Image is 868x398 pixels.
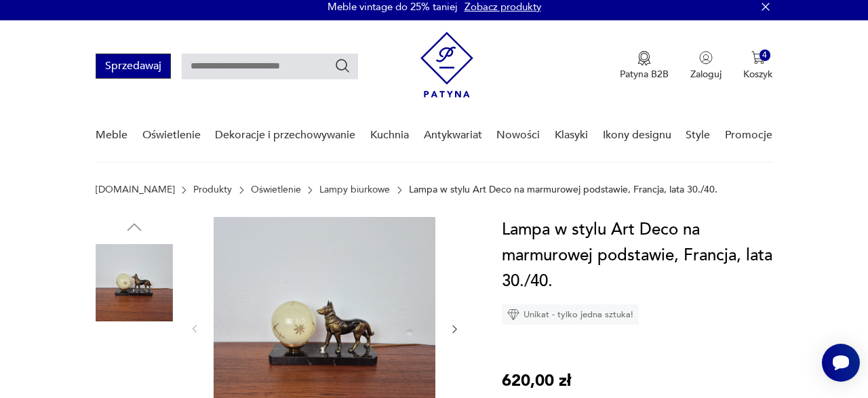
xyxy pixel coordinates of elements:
[743,51,772,81] button: 4Koszyk
[96,109,127,161] a: Meble
[603,109,671,161] a: Ikony designu
[319,184,390,195] a: Lampy biurkowe
[96,244,173,321] img: Zdjęcie produktu Lampa w stylu Art Deco na marmurowej podstawie, Francja, lata 30./40.
[620,51,669,81] button: Patyna B2B
[725,109,772,161] a: Promocje
[759,49,771,61] div: 4
[251,184,301,195] a: Oświetlenie
[637,51,651,66] img: Ikona medalu
[686,109,710,161] a: Style
[822,344,860,382] iframe: Smartsupp widget button
[620,51,669,81] a: Ikona medaluPatyna B2B
[751,51,765,64] img: Ikona koszyka
[502,368,571,394] p: 620,00 zł
[409,184,717,195] p: Lampa w stylu Art Deco na marmurowej podstawie, Francja, lata 30./40.
[370,109,409,161] a: Kuchnia
[334,58,351,74] button: Szukaj
[96,54,171,79] button: Sprzedawaj
[502,304,639,325] div: Unikat - tylko jedna sztuka!
[507,309,519,321] img: Ikona diamentu
[142,109,201,161] a: Oświetlenie
[96,62,171,72] a: Sprzedawaj
[555,109,588,161] a: Klasyki
[690,68,722,81] p: Zaloguj
[743,68,772,81] p: Koszyk
[193,184,232,195] a: Produkty
[424,109,482,161] a: Antykwariat
[496,109,540,161] a: Nowości
[690,51,722,81] button: Zaloguj
[215,109,355,161] a: Dekoracje i przechowywanie
[96,184,175,195] a: [DOMAIN_NAME]
[620,68,669,81] p: Patyna B2B
[502,217,772,294] h1: Lampa w stylu Art Deco na marmurowej podstawie, Francja, lata 30./40.
[420,32,473,98] img: Patyna - sklep z meblami i dekoracjami vintage
[699,51,713,64] img: Ikonka użytkownika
